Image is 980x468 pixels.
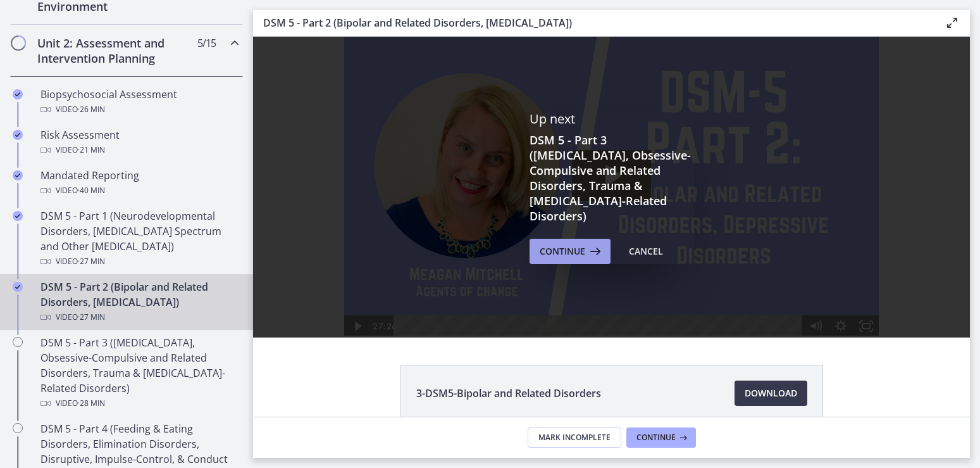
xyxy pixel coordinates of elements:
[78,310,105,325] span: · 27 min
[528,427,621,448] button: Mark Incomplete
[40,168,238,198] div: Mandated Reporting
[619,239,673,264] button: Cancel
[40,183,238,198] div: Video
[40,127,238,158] div: Risk Assessment
[13,130,23,140] i: Completed
[530,132,694,224] h3: DSM 5 - Part 3 ([MEDICAL_DATA], Obsessive-Compulsive and Related Disorders, Trauma & [MEDICAL_DAT...
[78,102,105,117] span: · 26 min
[197,35,216,51] span: 5 / 15
[626,427,696,448] button: Continue
[600,279,626,300] button: Fullscreen
[416,386,601,401] span: 3-DSM5-Bipolar and Related Disorders
[40,335,238,411] div: DSM 5 - Part 3 ([MEDICAL_DATA], Obsessive-Compulsive and Related Disorders, Trauma & [MEDICAL_DAT...
[550,279,575,300] button: Mute
[636,433,676,443] span: Continue
[78,396,105,411] span: · 28 min
[263,15,924,30] h3: DSM 5 - Part 2 (Bipolar and Related Disorders, [MEDICAL_DATA])
[13,89,23,99] i: Completed
[13,170,23,180] i: Completed
[319,113,398,164] button: Play Video: cmseb8ng0h0c72v8tff0.mp4
[575,279,600,300] button: Show settings menu
[538,433,611,443] span: Mark Incomplete
[78,254,105,269] span: · 27 min
[13,211,23,221] i: Completed
[530,111,694,127] p: Up next
[40,396,238,411] div: Video
[40,254,238,269] div: Video
[40,310,238,325] div: Video
[13,282,23,292] i: Completed
[629,244,663,259] div: Cancel
[40,208,238,269] div: DSM 5 - Part 1 (Neurodevelopmental Disorders, [MEDICAL_DATA] Spectrum and Other [MEDICAL_DATA])
[735,381,807,406] a: Download
[530,239,611,264] button: Continue
[78,183,105,198] span: · 40 min
[40,142,238,158] div: Video
[540,244,585,259] span: Continue
[40,102,238,117] div: Video
[745,386,797,401] span: Download
[150,279,543,300] div: Playbar
[40,87,238,117] div: Biopsychosocial Assessment
[91,279,116,300] button: Play Video
[78,142,105,158] span: · 21 min
[40,279,238,325] div: DSM 5 - Part 2 (Bipolar and Related Disorders, [MEDICAL_DATA])
[37,35,192,66] h2: Unit 2: Assessment and Intervention Planning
